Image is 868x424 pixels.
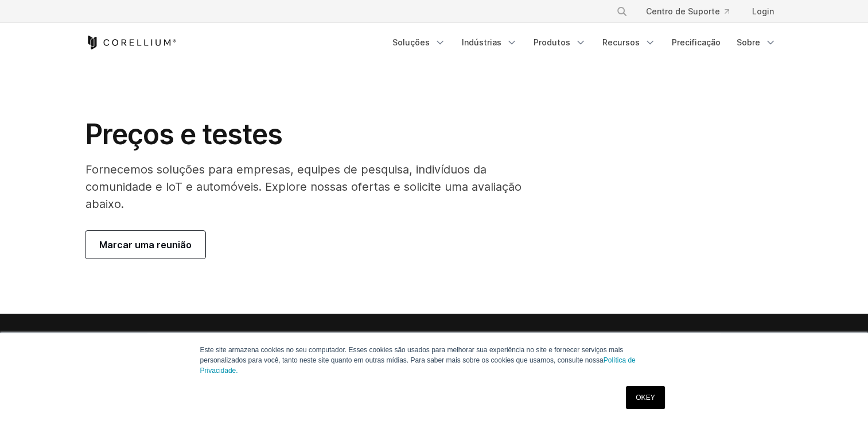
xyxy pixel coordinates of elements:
button: Procurar [612,1,632,22]
font: Sobre [737,37,760,48]
a: Corellium Início [85,36,177,49]
a: Política de Privacidade. [200,356,636,375]
span: Marcar uma reunião [99,238,192,252]
a: Login [743,1,783,22]
font: Produtos [534,37,570,48]
a: OKEY [626,386,664,409]
font: Indústrias [462,37,501,48]
p: Fornecemos soluções para empresas, equipes de pesquisa, indivíduos da comunidade e IoT e automóve... [85,161,543,213]
div: Menu de navegação [386,32,783,53]
font: Soluções [392,37,430,48]
p: Este site armazena cookies no seu computador. Esses cookies são usados para melhorar sua experiên... [200,345,668,376]
a: Precificação [665,32,727,53]
h1: Preços e testes [85,117,543,152]
font: Recursos [602,37,640,48]
a: Marcar uma reunião [85,231,205,259]
div: Menu de navegação [602,1,783,22]
font: Centro de Suporte [646,6,720,17]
